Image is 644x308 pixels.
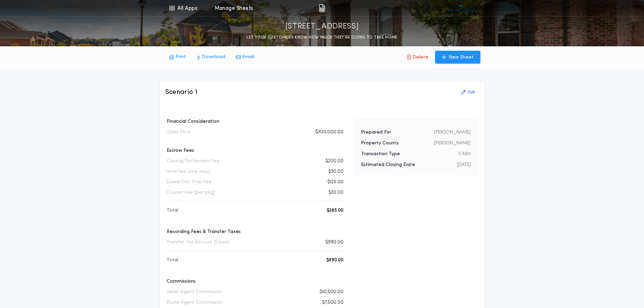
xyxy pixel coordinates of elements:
[434,129,471,136] p: [PERSON_NAME]
[167,179,212,186] p: Deed/Doc Prep Fee
[322,299,343,306] p: $7,500.00
[164,51,191,63] button: Print
[167,189,215,196] p: Courier Fee (per pkg)
[319,289,343,295] p: $10,500.00
[167,257,178,264] p: Total
[361,162,415,168] p: Estimated Closing Date
[457,87,479,98] button: Edit
[327,179,343,186] p: $125.00
[167,168,210,175] p: Wire Fee (one way)
[319,4,325,12] img: img
[434,140,471,147] p: [PERSON_NAME]
[242,54,254,61] p: Email
[165,88,198,97] h3: Scenario 1
[328,189,343,196] p: $30.00
[361,140,399,147] p: Property County
[167,239,230,246] p: Transfer Tax Amount (Deed)
[457,162,471,168] p: [DATE]
[231,51,260,63] button: Email
[468,90,475,95] p: Edit
[167,147,343,154] p: Escrow Fees
[175,54,186,61] p: Print
[167,207,178,214] p: Total
[167,129,191,136] p: Sales Price
[326,257,343,264] p: $990.00
[361,129,391,136] p: Prepared For
[325,158,343,165] p: $200.00
[202,54,225,61] p: Download
[167,299,223,306] p: Buyer Agent Commission
[325,239,343,246] p: $990.00
[167,278,343,285] p: Commissions
[167,118,343,125] p: Financial Consideration
[167,229,343,235] p: Recording Fees & Transfer Taxes
[458,151,471,158] p: CASH
[167,289,222,295] p: Seller Agent Commission
[191,51,231,63] button: Download
[285,21,359,32] p: [STREET_ADDRESS]
[246,34,398,41] p: LET YOUR CUSTOMERS KNOW HOW MUCH THEY’RE GOING TO TAKE HOME
[448,5,474,11] img: vs-icon
[402,51,434,64] button: Delete
[167,158,220,165] p: Closing/Settlement Fee
[435,51,480,64] button: New Sheet
[361,151,400,158] p: Transaction Type
[449,54,474,61] p: New Sheet
[315,129,343,136] p: $300,000.00
[328,168,343,175] p: $30.00
[327,207,343,214] p: $385.00
[412,54,428,61] p: Delete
